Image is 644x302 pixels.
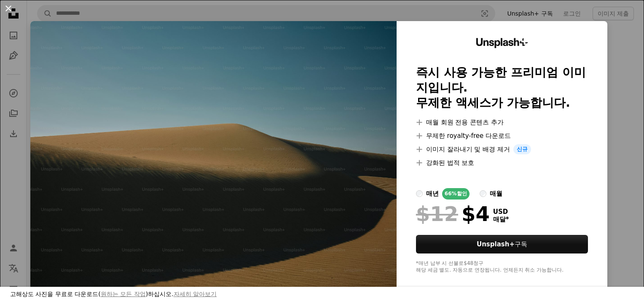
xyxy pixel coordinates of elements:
[426,189,439,199] div: 매년
[480,190,486,197] input: 매월
[10,290,217,299] h3: 고해상도 사진을 무료로 다운로드( )하십시오.
[416,158,588,168] li: 강화된 법적 보호
[513,144,531,154] span: 신규
[416,235,588,253] button: Unsplash+구독
[416,65,588,111] h2: 즉시 사용 가능한 프리미엄 이미지입니다. 무제한 액세스가 가능합니다.
[493,208,509,216] span: USD
[416,260,588,274] div: *매년 납부 시 선불로 $48 청구 해당 세금 별도. 자동으로 연장됩니다. 언제든지 취소 가능합니다.
[416,131,588,141] li: 무제한 royalty-free 다운로드
[490,189,502,199] div: 매월
[416,144,588,154] li: 이미지 잘라내기 및 배경 제거
[416,203,490,225] div: $4
[174,291,217,297] a: 자세히 알아보기
[442,188,470,200] div: 66% 할인
[416,190,423,197] input: 매년66%할인
[477,240,515,248] strong: Unsplash+
[101,291,146,297] a: 원하는 모든 작업
[416,203,458,225] span: $12
[416,117,588,127] li: 매월 회원 전용 콘텐츠 추가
